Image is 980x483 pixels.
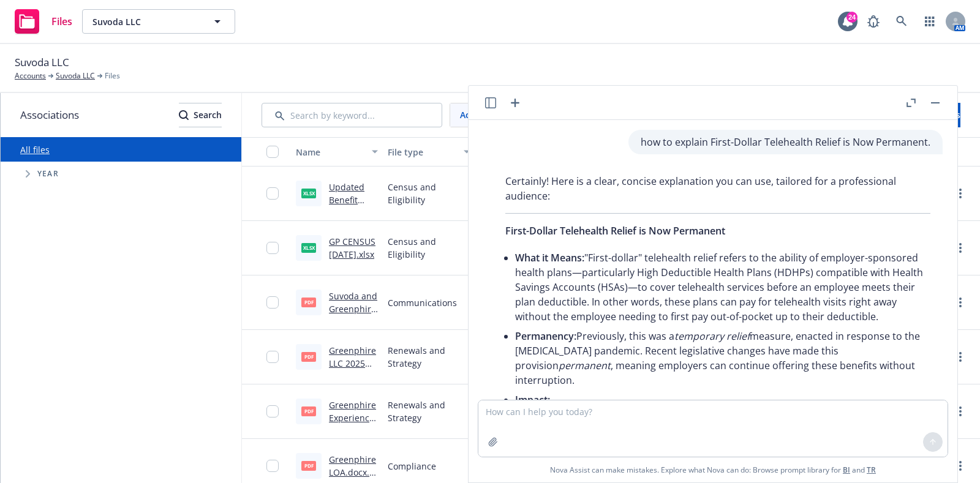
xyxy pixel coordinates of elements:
[301,352,316,361] span: pdf
[56,70,95,81] a: Suvoda LLC
[291,137,383,167] button: Name
[641,135,930,149] p: how to explain First-Dollar Telehealth Relief is Now Permanent.
[388,460,436,473] span: Compliance
[953,350,968,364] a: more
[179,103,222,127] button: SearchSearch
[329,290,377,366] a: Suvoda and Greenphire 2026 Strategic Planning [DATE].pdf
[515,329,576,343] span: Permanency:
[515,326,930,390] li: Previously, this was a measure, enacted in response to the [MEDICAL_DATA] pandemic. Recent legisl...
[515,393,550,406] span: Impact:
[329,345,376,382] a: Greenphire LLC 2025 CAA.pdf
[179,103,222,127] div: Search
[266,460,279,472] input: Toggle Row Selected
[953,295,968,310] a: more
[10,4,77,39] a: Files
[861,9,886,34] a: Report a Bug
[460,108,485,121] span: Active
[37,170,59,178] span: Year
[388,181,470,206] span: Census and Eligibility
[953,241,968,255] a: more
[266,351,279,363] input: Toggle Row Selected
[301,298,316,307] span: pdf
[296,146,364,159] div: Name
[843,465,850,475] a: BI
[1,162,241,186] div: Tree Example
[867,465,876,475] a: TR
[388,344,470,370] span: Renewals and Strategy
[15,70,46,81] a: Accounts
[674,329,750,343] em: temporary relief
[388,146,456,159] div: File type
[515,248,930,326] li: "First-dollar" telehealth relief refers to the ability of employer-sponsored health plans—particu...
[105,70,120,81] span: Files
[329,236,375,260] a: GP CENSUS [DATE].xlsx
[918,9,942,34] a: Switch app
[266,146,279,158] input: Select all
[383,137,475,167] button: File type
[301,243,316,252] span: xlsx
[388,296,457,309] span: Communications
[266,187,279,200] input: Toggle Row Selected
[846,12,858,23] div: 24
[301,461,316,470] span: pdf
[953,186,968,201] a: more
[266,296,279,309] input: Toggle Row Selected
[15,54,69,70] span: Suvoda LLC
[329,181,377,231] a: Updated Benefit Census_Suvoda.xlsx
[515,251,584,264] span: What it Means:
[266,405,279,417] input: Toggle Row Selected
[301,189,316,198] span: xlsx
[262,103,442,127] input: Search by keyword...
[388,399,470,424] span: Renewals and Strategy
[20,144,50,155] a: All files
[889,9,914,34] a: Search
[92,15,198,28] span: Suvoda LLC
[388,235,470,261] span: Census and Eligibility
[179,110,189,120] svg: Search
[953,459,968,473] a: more
[20,107,79,123] span: Associations
[559,359,611,372] em: permanent
[505,224,725,238] span: First-Dollar Telehealth Relief is Now Permanent
[301,406,316,416] span: pdf
[82,9,235,34] button: Suvoda LLC
[266,242,279,254] input: Toggle Row Selected
[51,17,72,26] span: Files
[550,457,876,482] span: Nova Assist can make mistakes. Explore what Nova can do: Browse prompt library for and
[505,174,930,203] p: Certainly! Here is a clear, concise explanation you can use, tailored for a professional audience:
[329,399,376,449] a: Greenphire Experience by Plan - [DATE].pdf
[953,404,968,419] a: more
